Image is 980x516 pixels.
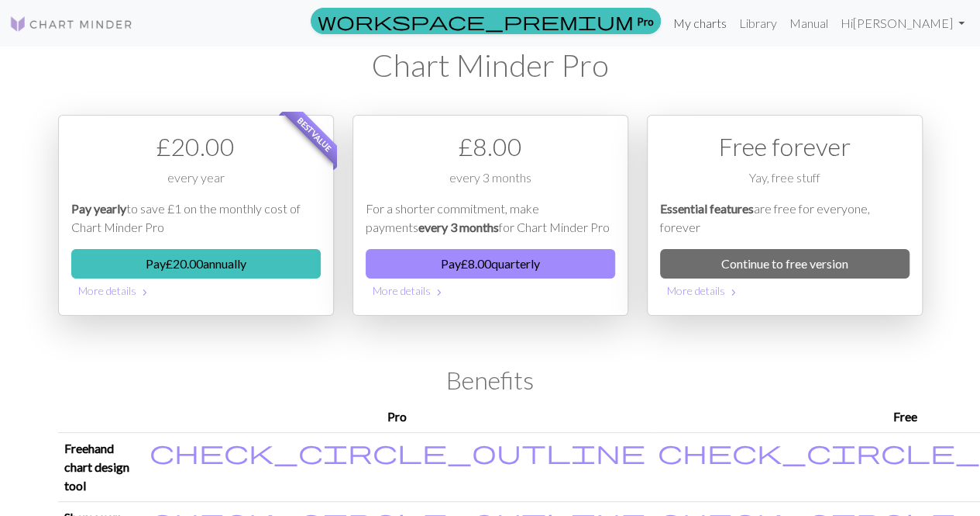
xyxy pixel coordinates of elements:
[71,168,321,199] div: every year
[433,285,445,300] span: chevron_right
[71,201,126,216] em: Pay yearly
[660,128,910,165] div: Free forever
[58,115,334,316] div: Payment option 1
[366,199,615,237] p: For a shorter commitment, make payments for Chart Minder Pro
[647,115,923,316] div: Free option
[660,279,910,303] button: More details
[366,279,615,303] button: More details
[660,201,754,216] em: Essential features
[71,249,321,279] button: Pay£20.00annually
[71,199,321,237] p: to save £1 on the monthly cost of Chart Minder Pro
[318,10,634,32] span: workspace_premium
[834,8,971,39] a: Hi[PERSON_NAME]
[418,220,499,234] em: every 3 months
[311,8,661,34] a: Pro
[58,47,923,84] h1: Chart Minder Pro
[366,168,615,199] div: every 3 months
[660,249,910,279] a: Continue to free version
[660,199,910,237] p: are free for everyone, forever
[71,279,321,303] button: More details
[733,8,783,39] a: Library
[281,102,347,168] span: Best value
[366,249,615,279] button: Pay£8.00quarterly
[660,168,910,199] div: Yay, free stuff
[143,401,652,433] th: Pro
[58,365,923,395] h2: Benefits
[64,439,137,495] p: Freehand chart design tool
[783,8,834,39] a: Manual
[9,15,133,33] img: Logo
[150,437,645,466] span: check_circle_outline
[71,128,321,165] div: £ 20.00
[667,8,733,39] a: My charts
[352,115,628,316] div: Payment option 2
[727,285,740,300] span: chevron_right
[139,285,151,300] span: chevron_right
[366,128,615,165] div: £ 8.00
[150,439,645,464] i: Included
